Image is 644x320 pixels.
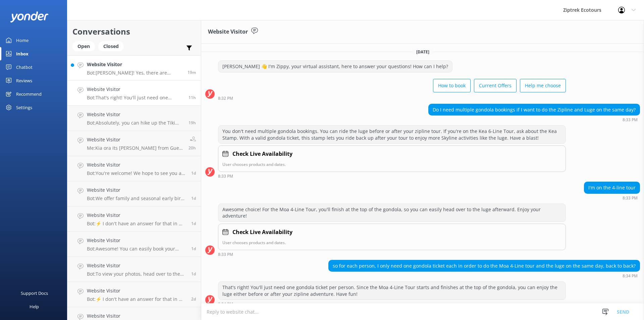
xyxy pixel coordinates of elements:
p: Bot: [PERSON_NAME]! Yes, there are weight restrictions. We have a strict maximum weight limit of ... [87,70,182,76]
p: Bot: To view your photos, head over to the My Photos Page on our website and select the exact dat... [87,271,186,277]
button: How to book [433,79,471,92]
p: Bot: You're welcome! We hope to see you at Ziptrek Ecotours soon! [87,170,186,176]
h4: Website Visitor [87,287,186,294]
a: Website VisitorMe:Kia ora its [PERSON_NAME] from Guest services, can you advise further what kind... [67,131,201,156]
div: Awesome choice! For the Moa 4-Line Tour, you'll finish at the top of the gondola, so you can easi... [218,204,566,222]
div: Home [16,34,29,47]
span: Aug 20 2025 11:07am (UTC +12:00) Pacific/Auckland [191,271,196,277]
div: Chatbot [16,60,33,74]
a: Website VisitorBot:⚡ I don't have an answer for that in my knowledge base. Please try and rephras... [67,282,201,307]
h4: Check Live Availability [232,228,292,237]
div: Aug 21 2025 08:34pm (UTC +12:00) Pacific/Auckland [328,273,640,278]
img: yonder-white-logo.png [10,11,49,22]
h4: Website Visitor [87,111,183,118]
p: Bot: That's right! You'll just need one gondola ticket per person. Since the Moa 4-Line Tour star... [87,95,183,101]
p: User chooses products and dates. [222,239,561,246]
h4: Website Visitor [87,136,183,143]
div: Inbox [16,47,29,60]
div: Support Docs [21,286,48,300]
div: Open [72,41,95,51]
div: Closed [98,41,124,51]
div: Do I need multiple gondola bookings if I want to do the Zipline and Luge on the same day? [429,104,640,116]
h2: Conversations [72,25,196,38]
span: Aug 20 2025 01:39pm (UTC +12:00) Pacific/Auckland [191,246,196,252]
h4: Website Visitor [87,262,186,269]
p: User chooses products and dates. [222,161,561,168]
h4: Website Visitor [87,212,186,219]
div: Aug 21 2025 08:33pm (UTC +12:00) Pacific/Auckland [428,117,640,122]
span: Aug 20 2025 04:41pm (UTC +12:00) Pacific/Auckland [191,221,196,226]
div: Recommend [16,87,42,101]
div: I'm on the 4-line tour [584,182,640,193]
a: Website VisitorBot:Absolutely, you can hike up the Tiki Trail to reach our Ziptrek Treehouse! It'... [67,106,201,131]
span: Aug 21 2025 08:34pm (UTC +12:00) Pacific/Auckland [189,95,196,100]
h4: Website Visitor [87,86,183,93]
a: Website VisitorBot:That's right! You'll just need one gondola ticket per person. Since the Moa 4-... [67,81,201,106]
span: [DATE] [412,49,433,55]
a: Open [72,42,98,50]
h4: Website Visitor [87,312,186,320]
h4: Website Visitor [87,161,186,169]
div: Settings [16,101,32,114]
strong: 8:33 PM [623,118,638,122]
a: Website VisitorBot:You're welcome! We hope to see you at Ziptrek Ecotours soon!1d [67,156,201,181]
span: Aug 21 2025 12:57pm (UTC +12:00) Pacific/Auckland [189,120,196,126]
p: Bot: ⚡ I don't have an answer for that in my knowledge base. Please try and rephrase your questio... [87,296,186,302]
button: Current Offers [474,79,517,92]
h4: Website Visitor [87,61,182,68]
p: Bot: ⚡ I don't have an answer for that in my knowledge base. Please try and rephrase your questio... [87,221,186,227]
strong: 8:34 PM [218,302,233,306]
strong: 8:33 PM [623,196,638,200]
div: Aug 21 2025 08:34pm (UTC +12:00) Pacific/Auckland [218,302,566,306]
strong: 8:33 PM [218,174,233,178]
span: Aug 21 2025 11:41am (UTC +12:00) Pacific/Auckland [189,145,196,151]
h4: Check Live Availability [232,150,292,158]
a: Website VisitorBot:Awesome! You can easily book your zipline experience online with live availabi... [67,232,201,257]
h3: Website Visitor [208,28,248,36]
a: Website VisitorBot:[PERSON_NAME]! Yes, there are weight restrictions. We have a strict maximum we... [67,55,201,81]
p: Bot: Awesome! You can easily book your zipline experience online with live availability at [URL][... [87,246,186,252]
strong: 8:34 PM [623,274,638,278]
div: Aug 21 2025 08:33pm (UTC +12:00) Pacific/Auckland [218,252,566,257]
p: Me: Kia ora its [PERSON_NAME] from Guest services, can you advise further what kind of injury you... [87,145,183,151]
div: so for each person, I only need one gondola ticket each in order to do the Moa 4-Line tour and th... [329,260,640,272]
a: Website VisitorBot:We offer family and seasonal early bird discounts, which can change throughout... [67,181,201,207]
button: Help me choose [520,79,566,92]
a: Website VisitorBot:To view your photos, head over to the My Photos Page on our website and select... [67,257,201,282]
span: Aug 22 2025 08:03am (UTC +12:00) Pacific/Auckland [187,70,196,75]
div: Aug 21 2025 08:33pm (UTC +12:00) Pacific/Auckland [218,174,566,178]
span: Aug 21 2025 07:39am (UTC +12:00) Pacific/Auckland [191,170,196,176]
div: Reviews [16,74,32,87]
div: Help [30,300,39,313]
div: That's right! You'll just need one gondola ticket per person. Since the Moa 4-Line Tour starts an... [218,282,566,300]
a: Website VisitorBot:⚡ I don't have an answer for that in my knowledge base. Please try and rephras... [67,207,201,232]
div: Aug 21 2025 08:32pm (UTC +12:00) Pacific/Auckland [218,96,566,100]
a: Closed [98,42,127,50]
span: Aug 21 2025 07:23am (UTC +12:00) Pacific/Auckland [191,195,196,201]
p: Bot: Absolutely, you can hike up the Tiki Trail to reach our Ziptrek Treehouse! It's a steep trai... [87,120,183,126]
strong: 8:32 PM [218,96,233,100]
div: Aug 21 2025 08:33pm (UTC +12:00) Pacific/Auckland [584,195,640,200]
div: You don't need multiple gondola bookings. You can ride the luge before or after your zipline tour... [218,126,566,143]
h4: Website Visitor [87,237,186,244]
p: Bot: We offer family and seasonal early bird discounts, which can change throughout the year. For... [87,195,186,201]
h4: Website Visitor [87,186,186,194]
span: Aug 20 2025 08:02am (UTC +12:00) Pacific/Auckland [191,296,196,302]
strong: 8:33 PM [218,253,233,257]
div: [PERSON_NAME] 👋 I'm Zippy, your virtual assistant, here to answer your questions! How can I help? [218,61,452,72]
